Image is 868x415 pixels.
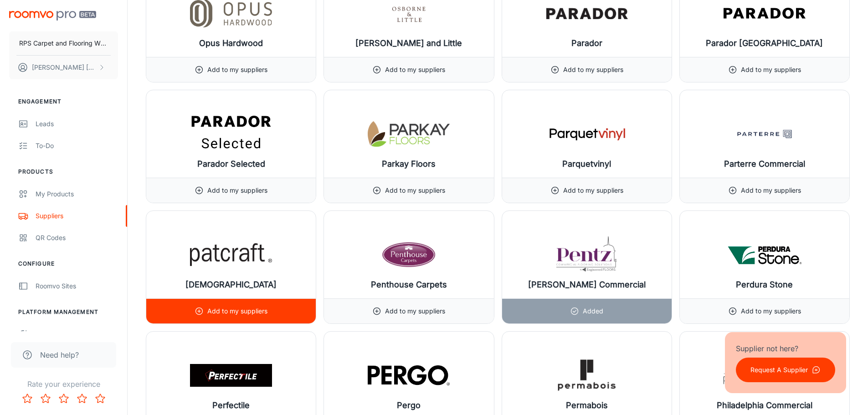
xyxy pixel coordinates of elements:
[397,399,421,412] h6: Pergo
[18,389,36,408] button: Rate 1 star
[91,389,109,408] button: Rate 5 star
[212,399,250,412] h6: Perfectile
[355,37,462,50] h6: [PERSON_NAME] and Little
[741,306,801,316] p: Add to my suppliers
[36,281,118,291] div: Roomvo Sites
[36,119,118,129] div: Leads
[724,357,806,394] img: Philadelphia Commercial
[185,278,277,291] h6: [DEMOGRAPHIC_DATA]
[741,65,801,75] p: Add to my suppliers
[546,116,628,152] img: Parquetvinyl
[385,306,445,316] p: Add to my suppliers
[741,185,801,195] p: Add to my suppliers
[382,158,436,170] h6: Parkay Floors
[566,399,608,412] h6: Permabois
[36,233,118,243] div: QR Codes
[368,357,450,394] img: Pergo
[7,379,120,389] p: Rate your experience
[750,365,808,375] p: Request A Supplier
[724,236,806,273] img: Perdura Stone
[563,65,623,75] p: Add to my suppliers
[562,158,611,170] h6: Parquetvinyl
[736,278,793,291] h6: Perdura Stone
[706,37,823,50] h6: Parador [GEOGRAPHIC_DATA]
[36,329,118,339] div: User Administration
[9,31,118,55] button: RPS Carpet and Flooring Wholesalers LLC
[207,306,267,316] p: Add to my suppliers
[36,189,118,199] div: My Products
[371,278,447,291] h6: Penthouse Carpets
[190,116,272,152] img: Parador Selected
[36,211,118,221] div: Suppliers
[583,306,603,316] p: Added
[199,37,263,50] h6: Opus Hardwood
[36,141,118,151] div: To-do
[9,56,118,79] button: [PERSON_NAME] [PERSON_NAME]
[368,236,450,273] img: Penthouse Carpets
[73,389,91,408] button: Rate 4 star
[717,399,812,412] h6: Philadelphia Commercial
[19,38,108,48] p: RPS Carpet and Flooring Wholesalers LLC
[724,158,805,170] h6: Parterre Commercial
[528,278,646,291] h6: [PERSON_NAME] Commercial
[207,185,267,195] p: Add to my suppliers
[546,236,628,273] img: Pentz Commercial
[368,116,450,152] img: Parkay Floors
[385,65,445,75] p: Add to my suppliers
[385,185,445,195] p: Add to my suppliers
[546,357,628,394] img: Permabois
[197,158,265,170] h6: Parador Selected
[190,236,272,273] img: Patcraft
[736,358,835,382] button: Request A Supplier
[9,11,96,20] img: Roomvo PRO Beta
[190,357,272,394] img: Perfectile
[563,185,623,195] p: Add to my suppliers
[55,389,73,408] button: Rate 3 star
[571,37,602,50] h6: Parador
[207,65,267,75] p: Add to my suppliers
[32,62,96,72] p: [PERSON_NAME] [PERSON_NAME]
[724,116,806,152] img: Parterre Commercial
[736,343,835,354] p: Supplier not here?
[40,349,79,360] span: Need help?
[36,389,55,408] button: Rate 2 star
